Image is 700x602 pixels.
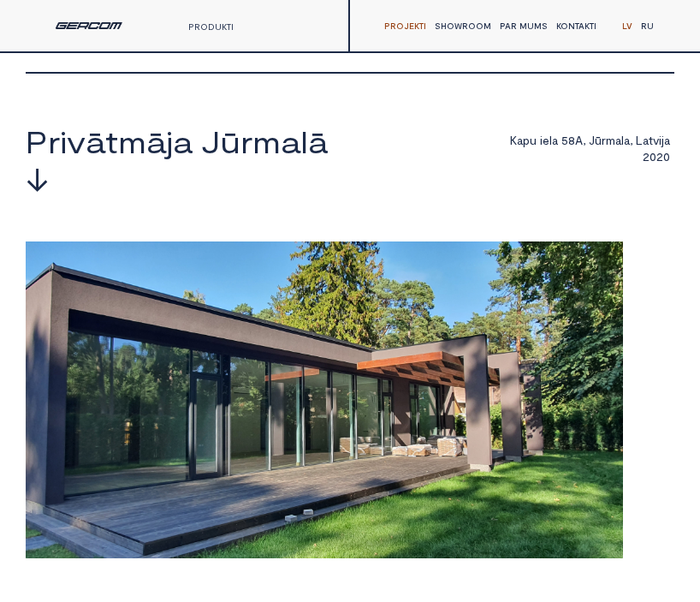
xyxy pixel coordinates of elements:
[589,134,595,147] span: J
[26,125,343,199] a: Privātmāja Jūrmalā ↓
[664,134,670,147] span: a
[637,12,658,39] a: RU
[67,125,86,158] span: v
[86,125,105,158] span: ā
[118,125,146,158] span: m
[552,12,601,39] a: KONTAKTI
[105,125,118,158] span: t
[540,134,543,147] span: i
[517,134,523,147] span: a
[188,21,234,32] a: PRODUKTI
[615,134,621,147] span: a
[595,134,602,147] span: ū
[308,125,328,158] span: ā
[543,134,549,147] span: e
[166,125,173,158] span: j
[630,134,632,147] span: ,
[621,134,624,147] span: l
[661,134,664,147] span: j
[240,125,252,158] span: r
[643,134,649,147] span: a
[561,134,568,147] span: 5
[653,134,659,147] span: v
[201,125,220,158] span: J
[643,150,650,164] span: 2
[568,134,575,147] span: 8
[430,12,495,39] a: SHOWROOM
[624,134,630,147] span: a
[549,134,552,147] span: l
[659,134,661,147] span: i
[60,125,67,158] span: i
[618,12,637,39] a: LV
[495,12,552,39] a: PAR MUMS
[602,134,606,147] span: r
[252,125,281,158] span: m
[575,134,583,147] span: A
[663,150,670,164] span: 0
[636,134,643,147] span: L
[583,134,585,147] span: ,
[510,134,517,147] span: K
[48,125,60,158] span: r
[649,134,653,147] span: t
[380,12,430,39] a: PROJEKTI
[530,134,537,147] span: u
[650,150,656,164] span: 0
[300,125,308,158] span: l
[552,134,558,147] span: a
[281,125,300,158] span: a
[173,125,193,158] span: a
[26,162,49,194] span: ↓
[146,125,166,158] span: ā
[26,125,48,158] span: P
[656,150,663,164] span: 2
[220,125,240,158] span: ū
[523,134,530,147] span: p
[606,134,615,147] span: m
